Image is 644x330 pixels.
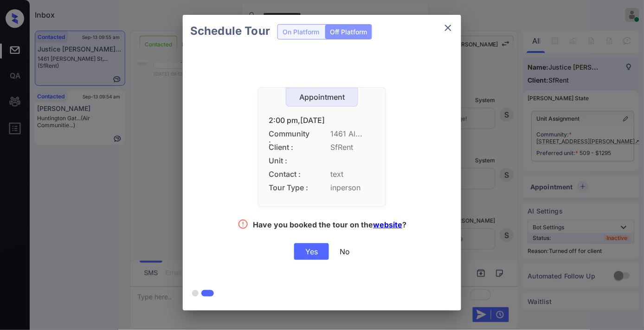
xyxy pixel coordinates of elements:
[439,19,457,37] button: close
[330,183,375,192] span: inperson
[269,183,310,192] span: Tour Type :
[286,93,358,102] div: Appointment
[269,129,310,138] span: Community :
[330,129,375,138] span: 1461 Al...
[253,220,407,232] div: Have you booked the tour on the ?
[183,15,277,47] h2: Schedule Tour
[269,116,375,125] div: 2:00 pm,[DATE]
[294,243,329,260] div: Yes
[340,247,350,256] div: No
[374,220,403,229] a: website
[330,170,375,179] span: text
[330,143,375,152] span: SfRent
[269,170,310,179] span: Contact :
[269,156,310,165] span: Unit :
[269,143,310,152] span: Client :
